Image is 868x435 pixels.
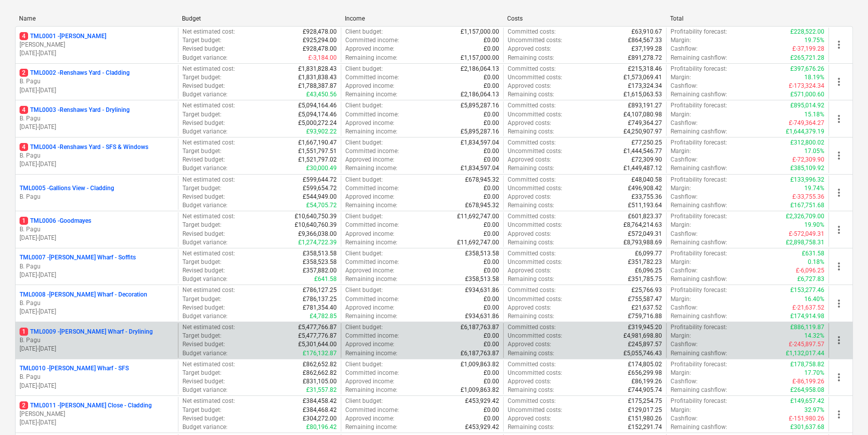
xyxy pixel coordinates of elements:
p: £0.00 [484,45,499,53]
p: Committed costs : [508,65,556,73]
div: 4TML0003 -Renshaws Yard - DryliningB. Pagu[DATE]-[DATE] [20,106,174,131]
p: £571,000.60 [790,90,824,99]
span: more_vert [833,150,845,162]
p: 18.19% [804,73,824,82]
p: TML0005 - Gallions View - Cladding [20,184,114,193]
p: £678,945.32 [465,201,499,210]
p: Remaining income : [345,90,397,99]
p: £358,513.58 [303,249,337,258]
span: more_vert [833,298,845,310]
p: Cashflow : [671,82,698,90]
p: Revised budget : [182,230,225,238]
p: £72,309.90 [631,156,662,164]
p: Remaining cashflow : [671,238,727,247]
span: 2 [20,401,28,409]
p: B. Pagu [20,299,174,308]
p: Profitability forecast : [671,65,727,73]
p: £8,764,214.63 [623,221,662,229]
p: Target budget : [182,295,222,304]
p: Committed costs : [508,249,556,258]
p: Remaining costs : [508,275,554,283]
p: Committed income : [345,36,399,45]
p: [DATE] - [DATE] [20,234,174,242]
p: Uncommitted costs : [508,184,562,193]
div: Name [19,15,174,22]
p: £11,692,747.00 [457,238,499,247]
span: more_vert [833,39,845,51]
p: Revised budget : [182,266,225,275]
p: £1,834,597.04 [461,164,499,173]
p: 15.18% [804,110,824,119]
p: Net estimated cost : [182,138,235,147]
p: £2,186,064.13 [461,90,499,99]
p: Approved costs : [508,193,551,201]
p: Budget variance : [182,90,228,99]
p: Margin : [671,73,691,82]
p: £63,910.67 [631,28,662,36]
p: Approved income : [345,119,394,127]
p: £397,676.26 [790,65,824,73]
p: Remaining cashflow : [671,275,727,283]
p: Revised budget : [182,82,225,90]
p: Approved income : [345,82,394,90]
p: £6,099.77 [635,249,662,258]
p: £2,326,709.00 [786,212,824,221]
p: Target budget : [182,147,222,156]
p: Committed costs : [508,101,556,110]
p: Net estimated cost : [182,101,235,110]
p: B. Pagu [20,152,174,160]
p: [DATE] - [DATE] [20,123,174,131]
p: £265,721.28 [790,54,824,62]
p: Net estimated cost : [182,212,235,221]
p: Profitability forecast : [671,101,727,110]
p: £934,631.86 [465,286,499,295]
p: Approved income : [345,266,394,275]
span: more_vert [833,260,845,272]
p: Target budget : [182,258,222,266]
p: Approved costs : [508,156,551,164]
div: 4TML0001 -[PERSON_NAME][PERSON_NAME][DATE]-[DATE] [20,32,174,58]
p: [DATE] - [DATE] [20,49,174,58]
p: £1,615,063.53 [623,90,662,99]
p: Remaining cashflow : [671,164,727,173]
p: Net estimated cost : [182,249,235,258]
p: £0.00 [484,119,499,127]
p: £0.00 [484,36,499,45]
p: Committed costs : [508,286,556,295]
p: Remaining income : [345,54,397,62]
p: 19.74% [804,184,824,193]
p: Committed income : [345,147,399,156]
p: TML0001 - [PERSON_NAME] [20,32,106,41]
p: TML0006 - Goodmayes [20,217,91,225]
p: Approved costs : [508,45,551,53]
p: Remaining cashflow : [671,90,727,99]
p: £0.00 [484,184,499,193]
p: £0.00 [484,230,499,238]
p: £4,107,080.98 [623,110,662,119]
p: Uncommitted costs : [508,147,562,156]
p: £-33,755.36 [792,193,824,201]
p: Net estimated cost : [182,28,235,36]
p: TML0004 - Renshaws Yard - SFS & Windows [20,143,148,152]
p: TML0008 - [PERSON_NAME] Wharf - Decoration [20,291,147,299]
p: £37,199.28 [631,45,662,53]
span: 4 [20,143,28,151]
p: £167,751.68 [790,201,824,210]
p: £749,364.27 [628,119,662,127]
p: 0.18% [808,258,824,266]
p: £312,800.02 [790,138,824,147]
span: 1 [20,217,28,225]
p: Target budget : [182,36,222,45]
p: £893,191.27 [628,101,662,110]
p: Uncommitted costs : [508,73,562,82]
p: Cashflow : [671,119,698,127]
p: Revised budget : [182,156,225,164]
p: Client budget : [345,249,383,258]
p: 19.75% [804,36,824,45]
p: Net estimated cost : [182,176,235,184]
p: [DATE] - [DATE] [20,86,174,95]
p: Net estimated cost : [182,65,235,73]
p: £25,766.93 [631,286,662,295]
div: 1TML0006 -GoodmayesB. Pagu[DATE]-[DATE] [20,217,174,242]
p: £1,157,000.00 [461,28,499,36]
